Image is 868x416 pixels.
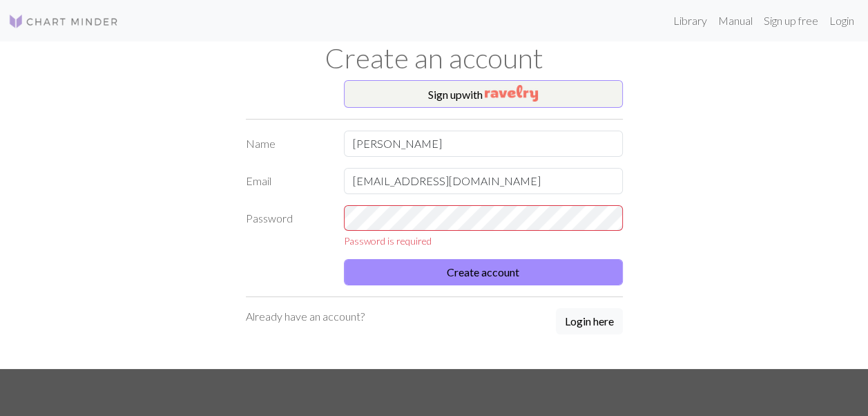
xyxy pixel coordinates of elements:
p: Already have an account? [246,308,365,325]
a: Sign up free [758,7,824,35]
img: Logo [8,13,119,30]
div: Password is required [344,234,623,248]
label: Email [238,168,336,194]
button: Sign upwith [344,80,623,108]
label: Password [238,205,336,249]
a: Login [824,7,860,35]
img: Ravelry [485,85,538,102]
button: Login here [556,308,623,334]
a: Manual [713,7,758,35]
button: Create account [344,259,623,285]
a: Library [668,7,713,35]
h1: Create an account [41,41,828,75]
a: Login here [556,308,623,336]
label: Name [238,131,336,157]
